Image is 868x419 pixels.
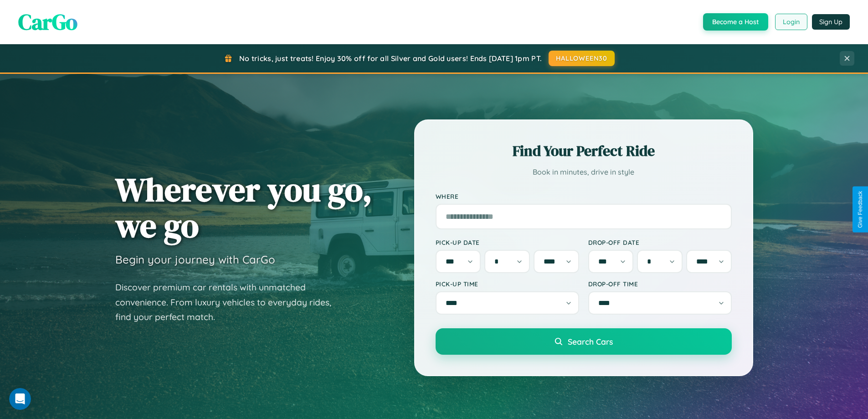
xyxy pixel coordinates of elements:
[115,253,275,266] h3: Begin your journey with CarGo
[588,238,732,246] label: Drop-off Date
[549,51,615,66] button: HALLOWEEN30
[812,14,850,30] button: Sign Up
[436,328,732,355] button: Search Cars
[775,14,807,30] button: Login
[436,192,732,200] label: Where
[9,388,31,410] iframe: Intercom live chat
[436,238,579,246] label: Pick-up Date
[18,7,77,37] span: CarGo
[239,54,542,63] span: No tricks, just treats! Enjoy 30% off for all Silver and Gold users! Ends [DATE] 1pm PT.
[436,280,579,288] label: Pick-up Time
[115,171,372,243] h1: Wherever you go, we go
[857,191,863,228] div: Give Feedback
[436,141,732,161] h2: Find Your Perfect Ride
[115,280,343,325] p: Discover premium car rentals with unmatched convenience. From luxury vehicles to everyday rides, ...
[436,166,732,179] p: Book in minutes, drive in style
[588,280,732,288] label: Drop-off Time
[568,336,613,347] span: Search Cars
[703,13,768,31] button: Become a Host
